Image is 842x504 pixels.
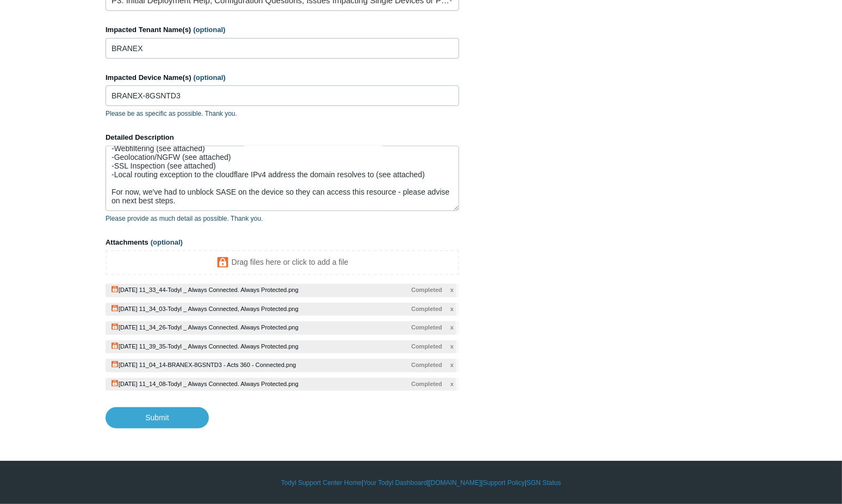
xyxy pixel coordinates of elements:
span: x [450,285,454,295]
div: | | | | [106,478,736,488]
a: SGN Status [527,478,561,488]
span: x [450,360,454,370]
span: x [450,304,454,314]
span: Completed [411,285,442,295]
a: Todyl Support Center Home [281,478,362,488]
label: Detailed Description [106,132,459,143]
span: Completed [411,304,442,314]
span: Completed [411,323,442,332]
span: Completed [411,379,442,389]
label: Impacted Device Name(s) [106,72,459,83]
input: Submit [106,407,209,428]
p: Please provide as much detail as possible. Thank you. [106,214,459,223]
span: x [450,323,454,332]
span: Completed [411,342,442,351]
label: Attachments [106,237,459,248]
a: [DOMAIN_NAME] [429,478,481,488]
span: (optional) [151,238,183,246]
span: x [450,379,454,389]
p: Please be as specific as possible. Thank you. [106,109,459,119]
span: (optional) [193,26,225,34]
span: x [450,342,454,351]
span: (optional) [194,73,226,82]
span: Completed [411,360,442,370]
a: Your Todyl Dashboard [363,478,427,488]
label: Impacted Tenant Name(s) [106,24,459,35]
a: Support Policy [483,478,525,488]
